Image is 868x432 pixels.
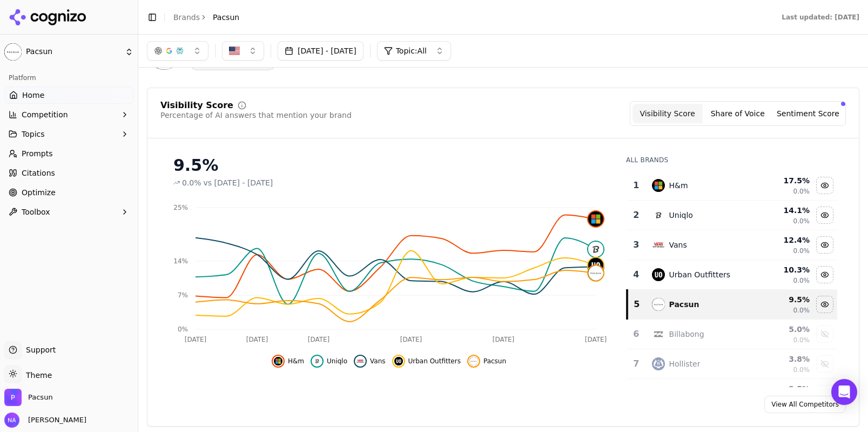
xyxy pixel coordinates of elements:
div: Vans [669,240,687,250]
button: Hide vans data [354,355,386,368]
tspan: 7% [178,291,188,299]
tr: 7hollisterHollister3.8%0.0%Show hollister data [627,349,837,379]
div: 2 [631,209,641,222]
img: hollister [652,357,665,370]
button: Sentiment Score [773,104,843,123]
img: US [229,45,240,56]
div: Uniqlo [669,210,693,221]
div: All Brands [626,156,837,164]
span: 0.0% [793,187,810,196]
img: uniqlo [313,357,321,365]
img: h&m [588,211,603,227]
button: Show brandy melville data [816,385,833,402]
img: Pacsun [4,389,22,406]
div: Percentage of AI answers that mention your brand [160,110,352,121]
span: Uniqlo [327,357,347,365]
tr: 1h&mH&m17.5%0.0%Hide h&m data [627,171,837,201]
div: 9.5 % [756,294,810,305]
div: 14.1 % [756,205,810,216]
tspan: [DATE] [308,336,330,343]
div: Last updated: [DATE] [782,13,859,22]
button: Open user button [4,413,86,428]
img: uniqlo [588,242,603,257]
a: Prompts [4,145,133,162]
div: 3 [631,238,641,251]
img: pacsun [588,265,603,281]
img: urban outfitters [588,258,603,273]
button: Hide pacsun data [816,296,833,313]
span: Toolbox [22,207,50,217]
img: urban outfitters [394,357,403,365]
span: Support [22,344,56,355]
div: Billabong [669,329,704,340]
a: Home [4,87,133,104]
span: Pacsun [28,393,53,402]
tspan: [DATE] [185,336,207,343]
tspan: [DATE] [400,336,422,343]
img: urban outfitters [652,268,665,281]
a: Citations [4,164,133,182]
div: 6 [631,328,641,341]
div: 2.5 % [756,383,810,394]
a: Optimize [4,184,133,201]
tr: 2uniqloUniqlo14.1%0.0%Hide uniqlo data [627,201,837,230]
a: Brands [173,13,200,22]
button: Hide h&m data [272,355,304,368]
tr: 5pacsunPacsun9.5%0.0%Hide pacsun data [627,290,837,320]
button: Open organization switcher [4,389,53,406]
button: Hide pacsun data [467,355,506,368]
img: billabong [652,328,665,341]
tr: 3vansVans12.4%0.0%Hide vans data [627,230,837,260]
button: Share of Voice [703,104,773,123]
button: Hide uniqlo data [311,355,347,368]
button: Show billabong data [816,325,833,343]
span: 0.0% [182,177,201,188]
img: h&m [652,179,665,192]
img: Nico Arce [4,413,19,428]
tspan: [DATE] [585,336,607,343]
img: h&m [274,357,282,365]
a: View All Competitors [764,396,846,413]
div: Visibility Score [160,101,233,110]
div: Pacsun [669,299,699,310]
span: Optimize [22,187,56,198]
div: 4 [631,268,641,281]
span: Topic: All [396,45,427,56]
button: Hide urban outfitters data [392,355,461,368]
div: Hollister [669,358,701,369]
button: Hide uniqlo data [816,207,833,224]
span: 0.0% [793,217,810,225]
button: Hide urban outfitters data [816,266,833,283]
span: Competition [22,109,68,120]
div: 7 [631,357,641,370]
span: vs [DATE] - [DATE] [204,177,273,188]
span: Pacsun [483,357,506,365]
img: vans [356,357,365,365]
span: Theme [22,371,52,380]
span: Prompts [22,148,53,159]
div: Platform [4,69,133,87]
span: Vans [370,357,386,365]
button: Competition [4,106,133,123]
tspan: [DATE] [493,336,515,343]
div: 1 [631,179,641,192]
tspan: 0% [178,325,188,333]
button: [DATE] - [DATE] [278,41,364,61]
tspan: [DATE] [246,336,268,343]
div: 3.8 % [756,354,810,364]
img: Pacsun [4,43,22,61]
span: [PERSON_NAME] [24,415,86,425]
span: 0.0% [793,365,810,374]
img: pacsun [652,298,665,311]
span: Pacsun [26,47,120,57]
span: H&m [288,357,304,365]
span: Topics [22,129,45,139]
nav: breadcrumb [173,12,239,23]
tspan: 25% [173,204,188,211]
span: Pacsun [213,12,239,23]
div: 5 [633,298,641,311]
span: 0.0% [793,306,810,315]
span: Urban Outfitters [408,357,461,365]
img: uniqlo [652,209,665,222]
button: Hide vans data [816,236,833,254]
